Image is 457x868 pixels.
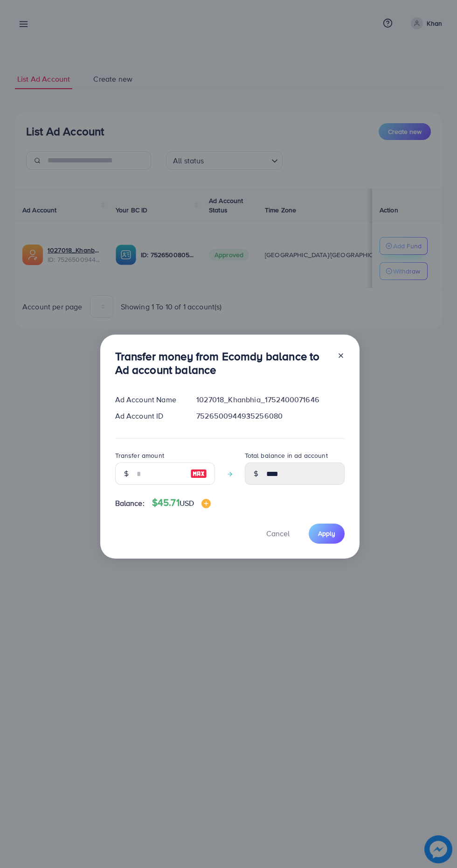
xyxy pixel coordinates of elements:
[152,497,211,509] h4: $45.71
[180,498,194,508] span: USD
[190,468,207,479] img: image
[115,498,145,509] span: Balance:
[266,528,290,539] span: Cancel
[245,451,328,460] label: Total balance in ad account
[108,394,189,405] div: Ad Account Name
[108,411,189,421] div: Ad Account ID
[189,394,352,405] div: 1027018_Khanbhia_1752400071646
[309,524,345,544] button: Apply
[189,411,352,421] div: 7526500944935256080
[318,529,335,538] span: Apply
[115,350,330,377] h3: Transfer money from Ecomdy balance to Ad account balance
[201,499,211,508] img: image
[115,451,164,460] label: Transfer amount
[255,524,301,544] button: Cancel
